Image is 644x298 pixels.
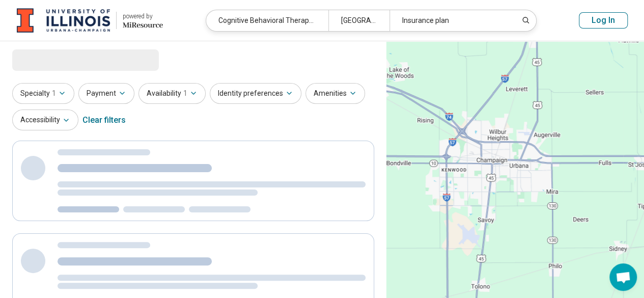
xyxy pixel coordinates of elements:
div: [GEOGRAPHIC_DATA] [328,10,389,31]
button: Payment [78,83,134,104]
img: University of Illinois at Urbana-Champaign [17,8,110,33]
div: Insurance plan [389,10,512,31]
span: Loading... [12,49,98,70]
button: Accessibility [12,110,78,130]
button: Amenities [305,83,365,104]
button: Identity preferences [210,83,301,104]
button: Specialty1 [12,83,74,104]
div: Open chat [609,263,637,291]
div: powered by [123,12,163,21]
span: 1 [52,88,56,99]
button: Availability1 [138,83,206,104]
div: Cognitive Behavioral Therapy (CBT) [206,10,328,31]
a: University of Illinois at Urbana-Champaignpowered by [16,8,163,33]
button: Log In [579,12,628,29]
span: 1 [183,88,187,99]
div: Clear filters [82,108,126,132]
